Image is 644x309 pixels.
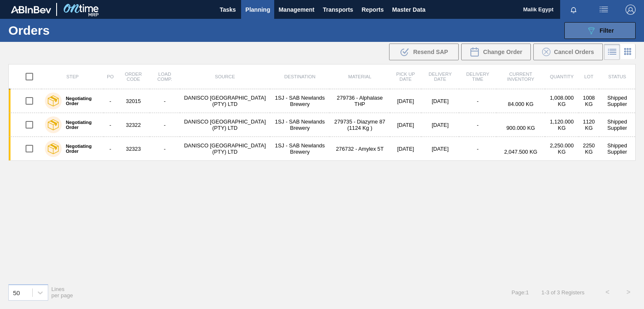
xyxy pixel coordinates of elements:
[421,89,459,113] td: [DATE]
[180,137,270,161] td: DANISCO [GEOGRAPHIC_DATA] (PTY) LTD
[278,5,314,15] span: Management
[545,137,579,161] td: 2,250.000 KG
[579,113,599,137] td: 1120 KG
[125,72,142,82] span: Order Code
[620,44,636,60] div: Card Vision
[421,137,459,161] td: [DATE]
[330,137,390,161] td: 276732 - Amylex 5T
[62,96,100,106] label: Negotiating Order
[62,144,100,154] label: Negotiating Order
[584,74,594,79] span: Lot
[392,5,425,15] span: Master Data
[599,137,635,161] td: Shipped Supplier
[215,74,235,79] span: Source
[550,74,574,79] span: Quantity
[8,26,129,35] h1: Orders
[284,74,315,79] span: Destination
[466,72,489,82] span: Delivery Time
[270,113,330,137] td: 1SJ - SAB Newlands Brewery
[348,74,371,79] span: Material
[413,49,448,55] span: Resend SAP
[117,113,150,137] td: 32322
[9,89,636,113] a: Negotiating Order-32015-DANISCO [GEOGRAPHIC_DATA] (PTY) LTD1SJ - SAB Newlands Brewery279736 - Alp...
[533,44,603,60] button: Cancel Orders
[560,4,587,15] button: Notifications
[506,125,535,131] span: 900.000 KG
[599,5,609,15] img: userActions
[545,89,579,113] td: 1,008.000 KG
[11,6,51,13] img: TNhmsLtSVTkK8tSr43FrP2fwEKptu5GPRR3wAAAABJRU5ErkJggg==
[13,289,20,296] div: 50
[390,89,421,113] td: [DATE]
[270,137,330,161] td: 1SJ - SAB Newlands Brewery
[389,44,459,60] div: Resend SAP
[180,113,270,137] td: DANISCO [GEOGRAPHIC_DATA] (PTY) LTD
[330,113,390,137] td: 279735 - Diazyme 87 (1124 Kg )
[461,44,531,60] div: Change Order
[323,5,353,15] span: Transports
[541,289,584,296] span: 1 - 3 of 3 Registers
[270,89,330,113] td: 1SJ - SAB Newlands Brewery
[62,120,100,130] label: Negotiating Order
[390,137,421,161] td: [DATE]
[600,27,614,34] span: Filter
[361,5,384,15] span: Reports
[579,137,599,161] td: 2250 KG
[504,149,537,155] span: 2,047.500 KG
[9,137,636,161] a: Negotiating Order-32323-DANISCO [GEOGRAPHIC_DATA] (PTY) LTD1SJ - SAB Newlands Brewery276732 - Amy...
[245,5,270,15] span: Planning
[107,74,114,79] span: PO
[564,22,636,39] button: Filter
[618,282,639,303] button: >
[483,49,522,55] span: Change Order
[459,113,496,137] td: -
[459,89,496,113] td: -
[390,113,421,137] td: [DATE]
[626,5,636,15] img: Logout
[597,282,618,303] button: <
[66,74,78,79] span: Step
[599,113,635,137] td: Shipped Supplier
[52,286,73,299] span: Lines per page
[579,89,599,113] td: 1008 KG
[533,44,603,60] div: Cancel Orders in Bulk
[150,137,180,161] td: -
[507,72,534,82] span: Current inventory
[512,289,529,296] span: Page : 1
[117,89,150,113] td: 32015
[150,113,180,137] td: -
[599,89,635,113] td: Shipped Supplier
[608,74,626,79] span: Status
[180,89,270,113] td: DANISCO [GEOGRAPHIC_DATA] (PTY) LTD
[330,89,390,113] td: 279736 - Alphalase THP
[157,72,172,82] span: Load Comp.
[554,49,594,55] span: Cancel Orders
[508,101,533,107] span: 84.000 KG
[218,5,237,15] span: Tasks
[104,113,117,137] td: -
[104,89,117,113] td: -
[604,44,620,60] div: List Vision
[117,137,150,161] td: 32323
[396,72,415,82] span: Pick up Date
[545,113,579,137] td: 1,120.000 KG
[150,89,180,113] td: -
[459,137,496,161] td: -
[104,137,117,161] td: -
[421,113,459,137] td: [DATE]
[9,113,636,137] a: Negotiating Order-32322-DANISCO [GEOGRAPHIC_DATA] (PTY) LTD1SJ - SAB Newlands Brewery279735 - Dia...
[428,72,452,82] span: Delivery Date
